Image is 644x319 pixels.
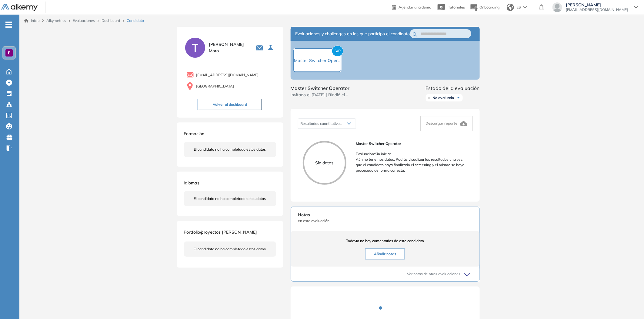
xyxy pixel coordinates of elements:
[507,4,514,11] img: world
[392,3,431,10] a: Agendar una demo
[433,95,454,100] span: No evaluado
[295,31,410,37] span: Evaluaciones y challenges en los que participó el candidato
[332,46,343,57] span: S/R
[127,18,144,23] span: Candidato
[365,249,405,259] button: Añadir notas
[5,24,12,25] i: -
[8,50,10,55] span: E
[356,157,468,173] p: Aún no tenemos datos. Podrás visualizar los resultados una vez que el candidato haya finalizado e...
[421,116,472,131] button: Descargar reporte
[426,121,458,125] span: Descargar reporte
[304,160,345,166] p: Sin datos
[46,18,66,23] span: Alkymetrics
[407,271,461,277] span: Ver notas de otras evaluaciones
[301,121,342,126] span: Resultados cuantitativos
[194,147,266,152] span: El candidato no ha completado estos datos
[356,141,468,146] span: Master Switcher Operator
[298,212,472,218] span: Notas
[457,96,460,100] img: Ícono de flecha
[356,151,468,157] p: Evaluación : Sin iniciar
[298,238,472,244] span: Todavía no hay comentarios de este candidato
[426,84,480,92] span: Estado de la evaluación
[523,6,527,9] img: arrow
[209,41,249,54] span: [PERSON_NAME] Moro
[399,5,431,9] span: Agendar una demo
[566,2,628,7] span: [PERSON_NAME]
[194,246,266,252] span: El candidato no ha completado estos datos
[196,84,234,89] span: [GEOGRAPHIC_DATA]
[479,5,499,9] span: Onboarding
[194,196,266,201] span: El candidato no ha completado estos datos
[291,92,350,98] span: Invitado el [DATE] | Rindió el -
[298,218,472,224] span: en esta evaluación
[291,84,350,92] span: Master Switcher Operator
[470,1,499,14] button: Onboarding
[184,229,257,235] span: Portfolio/proyectos [PERSON_NAME]
[294,58,340,63] span: Master Switcher Oper...
[1,4,38,12] img: Logo
[73,18,95,23] a: Evaluaciones
[24,18,40,23] a: Inicio
[184,131,205,136] span: Formación
[566,7,628,12] span: [EMAIL_ADDRESS][DOMAIN_NAME]
[198,99,262,110] button: Volver al dashboard
[184,180,200,186] span: Idiomas
[184,36,206,59] img: PROFILE_MENU_LOGO_USER
[102,18,120,23] a: Dashboard
[196,72,259,78] span: [EMAIL_ADDRESS][DOMAIN_NAME]
[516,5,521,10] span: ES
[448,5,465,9] span: Tutoriales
